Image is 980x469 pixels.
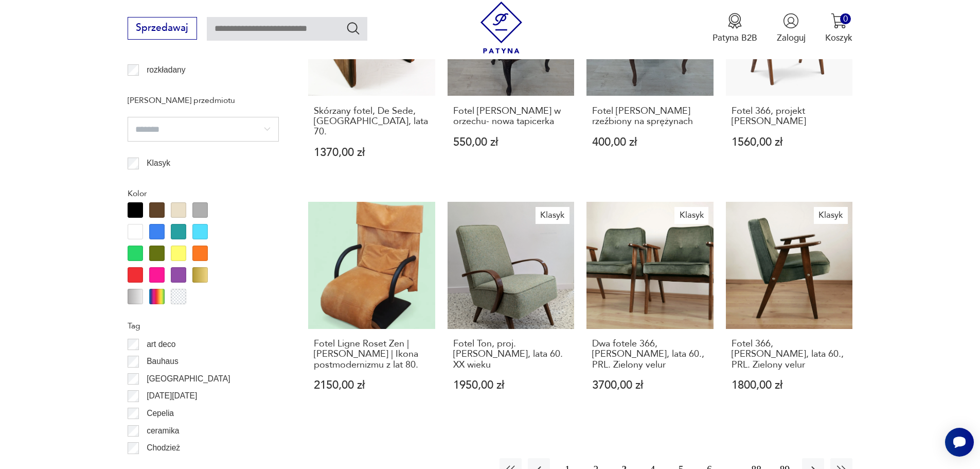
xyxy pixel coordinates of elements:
[128,319,279,333] p: Tag
[308,202,435,415] a: Fotel Ligne Roset Zen | Claude Brisson | Ikona postmodernizmu z lat 80.Fotel Ligne Roset Zen | [P...
[726,202,853,415] a: KlasykFotel 366, Chierowski, lata 60., PRL. Zielony velurFotel 366, [PERSON_NAME], lata 60., PRL....
[128,17,197,40] button: Sprzedawaj
[314,339,430,370] h3: Fotel Ligne Roset Zen | [PERSON_NAME] | Ikona postmodernizmu z lat 80.
[147,407,174,420] p: Cepelia
[732,137,847,148] p: 1560,00 zł
[147,338,175,351] p: art deco
[314,380,430,391] p: 2150,00 zł
[147,389,197,403] p: [DATE][DATE]
[453,339,569,370] h3: Fotel Ton, proj. [PERSON_NAME], lata 60. XX wieku
[712,13,757,44] button: Patyna B2B
[147,63,185,77] p: rozkładany
[592,339,708,370] h3: Dwa fotele 366, [PERSON_NAME], lata 60., PRL. Zielony velur
[475,2,527,54] img: Patyna - sklep z meblami i dekoracjami vintage
[777,32,806,44] p: Zaloguj
[448,202,575,415] a: KlasykFotel Ton, proj. Jaroslav Šmidek, lata 60. XX wiekuFotel Ton, proj. [PERSON_NAME], lata 60....
[777,13,806,44] button: Zaloguj
[727,13,743,29] img: Ikona medalu
[128,187,279,200] p: Kolor
[592,380,708,391] p: 3700,00 zł
[825,13,852,44] button: 0Koszyk
[712,32,757,44] p: Patyna B2B
[592,137,708,148] p: 400,00 zł
[314,147,430,158] p: 1370,00 zł
[314,106,430,137] h3: Skórzany fotel, De Sede, [GEOGRAPHIC_DATA], lata 70.
[147,372,230,386] p: [GEOGRAPHIC_DATA]
[147,424,179,438] p: ceramika
[346,21,361,36] button: Szukaj
[453,137,569,148] p: 550,00 zł
[712,13,757,44] a: Ikona medaluPatyna B2B
[783,13,799,29] img: Ikonka użytkownika
[732,339,847,370] h3: Fotel 366, [PERSON_NAME], lata 60., PRL. Zielony velur
[825,32,852,44] p: Koszyk
[831,13,847,29] img: Ikona koszyka
[147,441,180,455] p: Chodzież
[128,94,279,107] p: [PERSON_NAME] przedmiotu
[453,380,569,391] p: 1950,00 zł
[732,380,847,391] p: 1800,00 zł
[732,106,847,127] h3: Fotel 366, projekt [PERSON_NAME]
[586,202,714,415] a: KlasykDwa fotele 366, Chierowski, lata 60., PRL. Zielony velurDwa fotele 366, [PERSON_NAME], lata...
[128,25,197,33] a: Sprzedawaj
[945,428,974,457] iframe: Smartsupp widget button
[147,157,170,170] p: Klasyk
[592,106,708,127] h3: Fotel [PERSON_NAME] rzeźbiony na sprężynach
[840,13,851,24] div: 0
[453,106,569,127] h3: Fotel [PERSON_NAME] w orzechu- nowa tapicerka
[147,355,179,368] p: Bauhaus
